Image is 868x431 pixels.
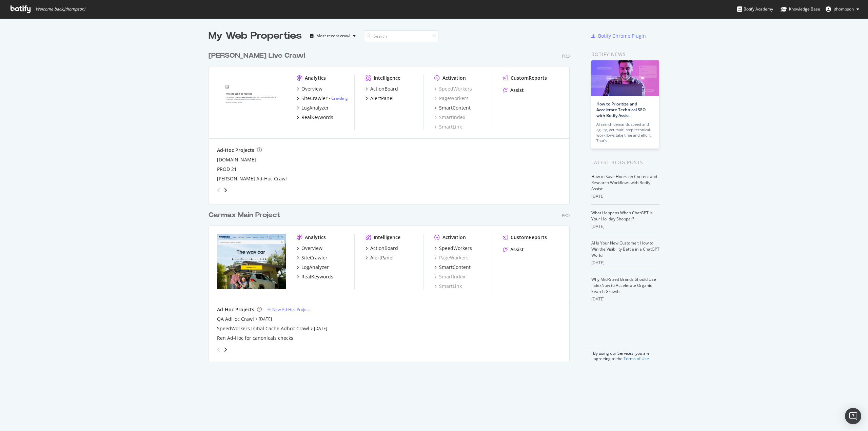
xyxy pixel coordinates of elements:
[297,264,329,271] a: LogAnalyzer
[370,254,394,261] div: AlertPanel
[301,273,333,280] div: RealKeywords
[301,114,333,121] div: RealKeywords
[434,114,465,121] a: SmartIndex
[503,87,524,94] a: Assist
[596,122,654,143] div: AI search demands speed and agility, yet multi-step technical workflows take time and effort. Tha...
[301,264,329,271] div: LogAnalyzer
[434,254,469,261] a: PageWorkers
[591,240,659,258] a: AI Is Your New Customer: How to Win the Visibility Battle in a ChatGPT World
[297,245,322,252] a: Overview
[214,344,223,355] div: angle-left
[434,95,469,102] a: PageWorkers
[217,316,254,322] a: QA AdHoc Crawl
[591,60,659,96] img: How to Prioritize and Accelerate Technical SEO with Botify Assist
[442,234,466,241] div: Activation
[434,245,472,252] a: SpeedWorkers
[781,6,820,13] div: Knowledge Base
[591,260,659,266] div: [DATE]
[510,246,524,253] div: Assist
[511,75,547,81] div: CustomReports
[370,95,394,102] div: AlertPanel
[259,316,272,322] a: [DATE]
[596,101,646,118] a: How to Prioritize and Accelerate Technical SEO with Botify Assist
[329,95,348,101] div: -
[562,213,570,218] div: Pro
[434,264,471,271] a: SmartContent
[370,245,398,252] div: ActionBoard
[209,210,283,220] a: Carmax Main Project
[511,234,547,241] div: CustomReports
[434,283,462,290] a: SmartLink
[217,234,286,289] img: carmax.com
[223,187,228,194] div: angle-right
[503,75,547,81] a: CustomReports
[209,51,308,61] a: [PERSON_NAME] Live Crawl
[217,175,287,182] a: [PERSON_NAME] Ad-Hoc Crawl
[307,31,358,41] button: Most recent crawl
[217,335,293,341] a: Ren Ad-Hoc for canonicals checks
[209,43,575,361] div: grid
[217,306,254,313] div: Ad-Hoc Projects
[301,245,322,252] div: Overview
[364,30,438,42] input: Search
[217,166,237,173] div: PROD 21
[591,174,657,192] a: How to Save Hours on Content and Research Workflows with Botify Assist
[737,6,773,13] div: Botify Academy
[209,51,305,61] div: [PERSON_NAME] Live Crawl
[374,75,400,81] div: Intelligence
[434,123,462,130] a: SmartLink
[591,276,656,294] a: Why Mid-Sized Brands Should Use IndexNow to Accelerate Organic Search Growth
[583,347,659,361] div: By using our Services, you are agreeing to the
[434,104,471,111] a: SmartContent
[209,29,302,43] div: My Web Properties
[434,85,472,92] a: SpeedWorkers
[442,75,466,81] div: Activation
[366,95,394,102] a: AlertPanel
[820,4,865,15] button: jthompson
[297,254,328,261] a: SiteCrawler
[331,95,348,101] a: Crawling
[591,159,659,166] div: Latest Blog Posts
[297,273,333,280] a: RealKeywords
[297,85,322,92] a: Overview
[370,85,398,92] div: ActionBoard
[301,104,329,111] div: LogAnalyzer
[297,114,333,121] a: RealKeywords
[562,53,570,59] div: Pro
[314,326,327,331] a: [DATE]
[439,104,471,111] div: SmartContent
[434,273,465,280] a: SmartIndex
[272,307,310,312] div: New Ad-Hoc Project
[267,307,310,312] a: New Ad-Hoc Project
[366,254,394,261] a: AlertPanel
[439,264,471,271] div: SmartContent
[366,85,398,92] a: ActionBoard
[301,95,328,102] div: SiteCrawler
[503,234,547,241] a: CustomReports
[214,185,223,196] div: angle-left
[297,104,329,111] a: LogAnalyzer
[217,156,256,163] a: [DOMAIN_NAME]
[439,245,472,252] div: SpeedWorkers
[591,210,653,222] a: What Happens When ChatGPT Is Your Holiday Shopper?
[845,408,861,424] div: Open Intercom Messenger
[209,210,280,220] div: Carmax Main Project
[591,223,659,230] div: [DATE]
[217,325,309,332] a: SpeedWorkers Initial Cache Adhoc Crawl
[591,296,659,302] div: [DATE]
[305,234,326,241] div: Analytics
[374,234,400,241] div: Intelligence
[217,147,254,154] div: Ad-Hoc Projects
